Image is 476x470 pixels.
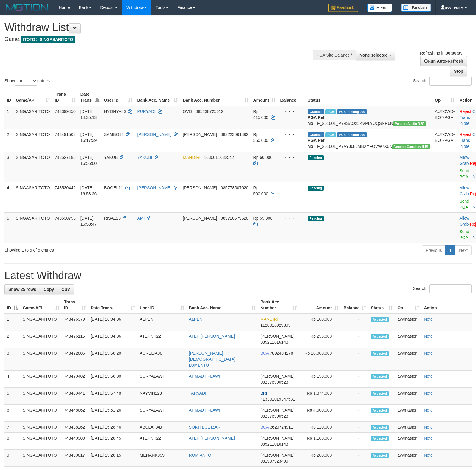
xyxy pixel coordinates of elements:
td: 2 [4,129,13,152]
span: [PERSON_NAME] [260,408,294,412]
td: [DATE] 15:58:20 [88,348,137,371]
td: SINGASARITOTO [13,182,52,212]
span: · [459,216,470,227]
td: [DATE] 15:51:26 [88,405,137,422]
span: Pending [308,155,324,160]
span: Accepted [371,317,389,322]
input: Search: [429,284,472,293]
span: Refreshing in: [420,51,462,55]
th: ID: activate to sort column descending [4,297,20,314]
span: None selected [359,53,388,58]
a: CSV [58,284,74,294]
a: Allow Grab [459,185,469,196]
td: [DATE] 15:28:15 [88,450,137,467]
span: Grabbed [308,109,324,114]
span: Copy 085710679620 to clipboard [221,216,248,221]
span: SAMBO12 [104,132,124,137]
td: 3 [4,152,13,182]
label: Show entries [4,77,50,86]
span: [PERSON_NAME] [260,436,294,440]
th: Date Trans.: activate to sort column descending [78,89,102,106]
a: ROMIANTO [189,453,211,457]
b: PGA Ref. No: [308,138,325,149]
span: Rp 55.000 [253,216,273,221]
div: - - - [280,215,303,221]
span: Copy 3620724911 to clipboard [270,425,293,429]
td: avvmaster [395,314,421,331]
td: 743430017 [62,450,88,467]
td: NAYVIN123 [137,388,187,405]
a: Allow Grab [459,216,469,227]
td: - [341,371,368,388]
td: avvmaster [395,422,421,433]
th: Bank Acc. Name: activate to sort column ascending [135,89,180,106]
span: · [459,155,470,166]
span: Accepted [371,374,389,379]
td: 743448062 [62,405,88,422]
td: 743438262 [62,422,88,433]
span: 743399450 [55,109,76,114]
span: Copy 7892404278 to clipboard [270,351,293,356]
span: Copy 085211016143 to clipboard [260,340,288,345]
td: - [341,331,368,348]
td: avvmaster [395,371,421,388]
td: Rp 120,000 [299,422,341,433]
span: Vendor URL: https://dashboard.q2checkout.com/secure [392,144,430,149]
span: Accepted [371,425,389,430]
span: YAKUB [104,155,118,160]
td: SINGASARITOTO [13,106,52,129]
a: [PERSON_NAME][DEMOGRAPHIC_DATA] LUMENTU [189,351,236,367]
td: [DATE] 16:04:06 [88,331,137,348]
td: ABULAHAB [137,422,187,433]
a: AMI [137,216,145,221]
a: SOKHIBUL IZAR [189,425,221,429]
th: Date Trans.: activate to sort column ascending [88,297,137,314]
a: Run Auto-Refresh [420,56,467,66]
td: MENANK999 [137,450,187,467]
span: [PERSON_NAME] [260,334,294,339]
th: Bank Acc. Number: activate to sort column ascending [258,297,299,314]
img: Feedback.jpg [328,4,358,12]
td: 4 [4,182,13,212]
span: Accepted [371,453,389,458]
span: Grabbed [308,132,324,137]
span: Accepted [371,351,389,356]
span: [PERSON_NAME] [260,374,294,379]
span: BRI [260,391,267,395]
label: Search: [413,77,472,86]
a: Note [424,436,433,440]
a: AHMADTIFLAWI [189,408,220,412]
a: PURYADI [137,109,155,114]
span: 743491503 [55,132,76,137]
span: Copy [44,287,54,292]
td: 4 [4,371,20,388]
strong: 00:00:09 [446,51,462,55]
td: - [341,422,368,433]
span: Copy 085211016143 to clipboard [260,442,288,446]
div: - - - [280,131,303,137]
a: Note [424,453,433,457]
a: Note [461,144,469,149]
span: [DATE] 16:17:39 [80,132,97,143]
td: Rp 100,000 [299,314,341,331]
th: Game/API: activate to sort column ascending [20,297,62,314]
th: Trans ID: activate to sort column ascending [52,89,78,106]
td: avvmaster [395,450,421,467]
span: MANDIRI [260,317,278,322]
span: Copy 085778507020 to clipboard [221,185,248,190]
a: Next [455,245,472,255]
span: PGA Pending [337,132,367,137]
th: Balance [278,89,305,106]
a: Reject [459,109,471,114]
img: MOTION_logo.png [4,3,50,12]
div: - - - [280,108,303,114]
img: Button%20Memo.svg [367,4,392,12]
td: TF_251001_PY4SAO25KVPLYUQSNR6N [305,106,432,129]
td: 743476379 [62,314,88,331]
a: Send PGA [459,199,469,210]
td: SURYALAWI [137,405,187,422]
td: 743469441 [62,388,88,405]
td: 1 [4,106,13,129]
th: Balance: activate to sort column ascending [341,297,368,314]
td: 1 [4,314,20,331]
